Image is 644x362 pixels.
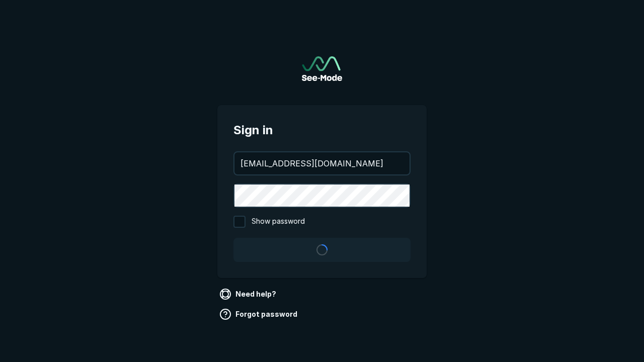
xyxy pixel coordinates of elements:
img: See-Mode Logo [302,56,342,81]
span: Show password [252,216,305,228]
span: Sign in [233,121,411,139]
a: Need help? [217,286,280,302]
a: Go to sign in [302,56,342,81]
a: Forgot password [217,306,301,322]
input: your@email.com [234,152,410,174]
